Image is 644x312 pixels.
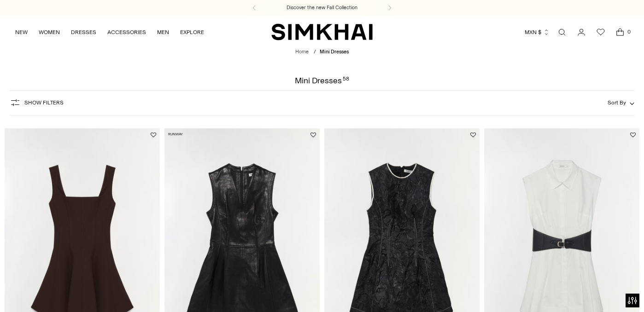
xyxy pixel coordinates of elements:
a: Open cart modal [611,23,629,41]
a: WOMEN [39,22,60,42]
a: Go to the account page [572,23,591,41]
button: Add to Wishlist [470,132,476,138]
a: Discover the new Fall Collection [287,4,357,12]
h1: Mini Dresses [295,76,349,85]
span: 0 [625,28,633,36]
a: MEN [157,22,169,42]
div: 58 [343,76,349,85]
nav: breadcrumbs [295,48,349,56]
span: Sort By [608,99,626,106]
a: SIMKHAI [271,23,373,41]
span: Show Filters [24,99,64,106]
div: / [314,48,316,56]
a: Wishlist [591,23,610,41]
a: Open search modal [553,23,571,41]
button: Sort By [608,98,634,108]
a: EXPLORE [180,22,204,42]
button: Show Filters [10,95,64,110]
button: MXN $ [525,22,550,42]
button: Add to Wishlist [630,132,636,138]
button: Add to Wishlist [310,132,316,138]
button: Add to Wishlist [151,132,156,138]
a: ACCESSORIES [107,22,146,42]
a: DRESSES [71,22,96,42]
a: NEW [15,22,28,42]
span: Mini Dresses [320,49,349,55]
a: Home [295,49,309,55]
